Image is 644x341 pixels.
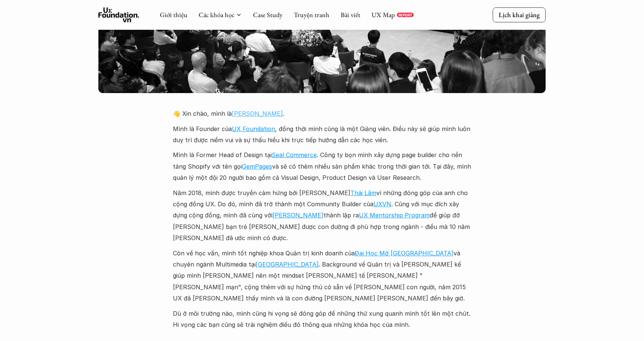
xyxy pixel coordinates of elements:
p: Năm 2018, mình được truyền cảm hứng bởi [PERSON_NAME] vì những đóng góp của anh cho cộng đồng UX.... [173,187,471,244]
a: UX Map [372,10,395,19]
a: REPORT [397,13,414,17]
a: Thái Lâm [350,189,376,197]
a: UXVN [373,200,391,208]
a: Case Study [253,10,282,19]
p: Mình là Founder của , đồng thời mình cũng là một Giảng viên. Điều này sẽ giúp mình luôn duy trì đ... [173,123,471,146]
a: Các khóa học [199,10,234,19]
a: UX Mentorship Program [359,211,430,219]
a: Seal Commerce [272,151,317,159]
a: GemPages [242,163,272,170]
a: UX Foundation [232,125,275,133]
p: Lịch khai giảng [499,10,540,19]
a: Giới thiệu [160,10,187,19]
a: [PERSON_NAME] [272,211,323,219]
p: 👋 Xin chào, mình là . [173,108,471,119]
p: Còn về học vấn, mình tốt nghiệp khoa Quản trị kinh doanh của và chuyên ngành Multimedia tại . Bac... [173,248,471,304]
a: [GEOGRAPHIC_DATA] [256,261,319,268]
a: Đại Học Mở [GEOGRAPHIC_DATA] [355,249,454,257]
a: [PERSON_NAME] [232,110,283,117]
p: Mình là Former Head of Design tại . Công ty bọn mình xây dựng page builder cho nền tảng Shopify v... [173,149,471,183]
p: REPORT [398,13,412,17]
p: Dù ở môi trường nào, mình cũng hi vọng sẽ đóng góp để những thứ xung quanh mình tốt lên một chút.... [173,308,471,331]
a: Bài viết [341,10,360,19]
a: Lịch khai giảng [493,7,546,22]
a: Truyện tranh [294,10,329,19]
